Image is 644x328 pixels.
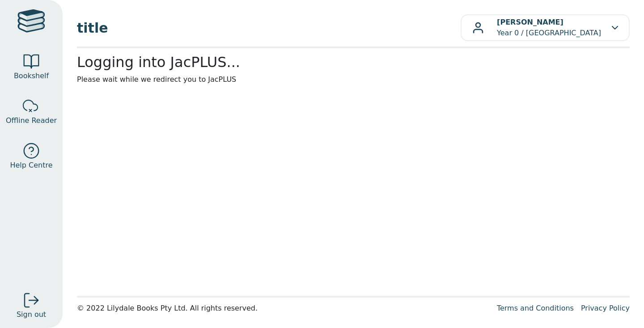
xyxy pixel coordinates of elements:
b: [PERSON_NAME] [497,18,563,26]
a: Terms and Conditions [497,304,574,312]
span: title [77,18,461,38]
div: © 2022 Lilydale Books Pty Ltd. All rights reserved. [77,303,490,314]
span: Offline Reader [6,115,57,126]
span: Help Centre [10,160,52,171]
h2: Logging into JacPLUS... [77,54,630,71]
button: [PERSON_NAME]Year 0 / [GEOGRAPHIC_DATA] [461,14,630,41]
span: Sign out [17,309,46,320]
p: Year 0 / [GEOGRAPHIC_DATA] [497,17,601,38]
span: Bookshelf [14,71,49,81]
p: Please wait while we redirect you to JacPLUS [77,74,630,85]
a: Privacy Policy [581,304,630,312]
